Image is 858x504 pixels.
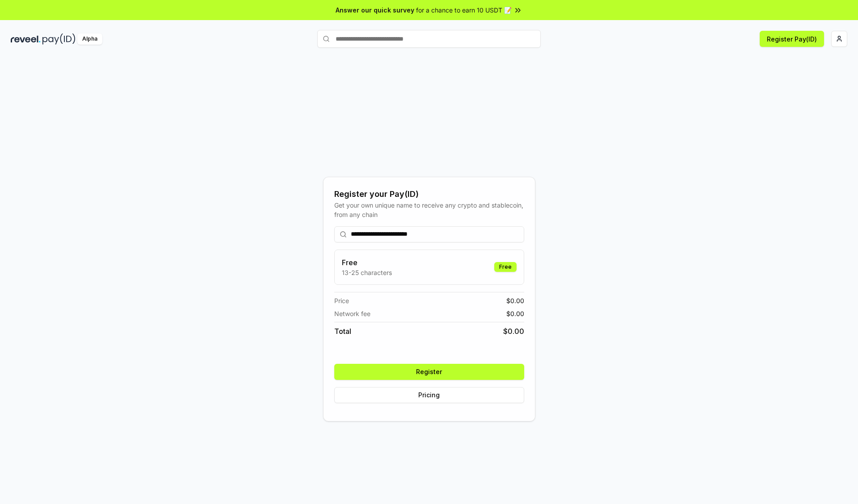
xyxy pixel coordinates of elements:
[334,326,351,337] span: Total
[42,33,76,45] img: pay_id
[342,268,392,277] p: 13-25 characters
[336,5,414,15] span: Answer our quick survey
[506,309,524,318] span: $ 0.00
[494,262,517,272] div: Free
[334,188,524,200] div: Register your Pay(ID)
[11,33,41,45] img: reveel_dark
[760,31,824,47] button: Register Pay(ID)
[503,326,524,337] span: $ 0.00
[334,200,524,219] div: Get your own unique name to receive any crypto and stablecoin, from any chain
[416,5,512,15] span: for a chance to earn 10 USDT 📝
[334,309,370,318] span: Network fee
[334,296,349,305] span: Price
[77,33,102,45] div: Alpha
[334,364,524,380] button: Register
[506,296,524,305] span: $ 0.00
[334,387,524,403] button: Pricing
[342,257,392,268] h3: Free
